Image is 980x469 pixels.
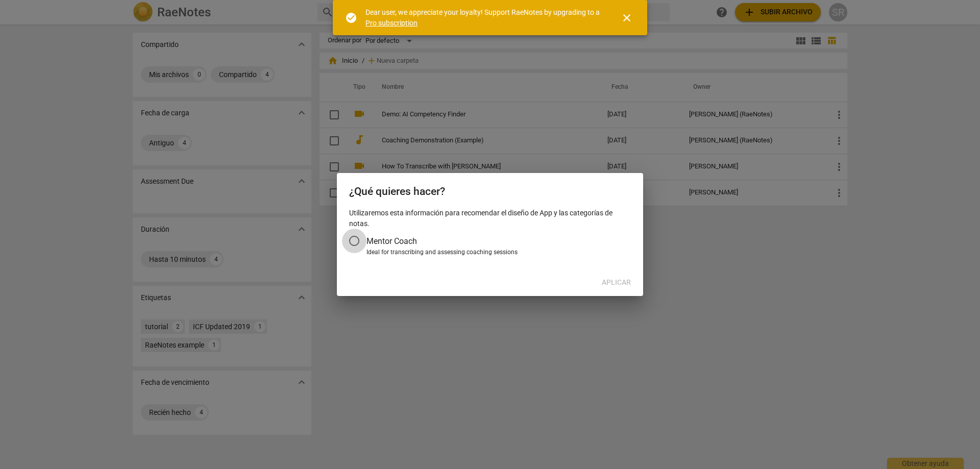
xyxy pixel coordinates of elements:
div: Tipo de cuenta [349,229,631,257]
div: Dear user, we appreciate your loyalty! Support RaeNotes by upgrading to a [365,7,602,28]
span: check_circle [345,12,357,24]
p: Utilizaremos esta información para recomendar el diseño de App y las categorías de notas. [349,208,631,229]
a: Pro subscription [365,19,418,27]
div: Ideal for transcribing and assessing coaching sessions [366,248,628,257]
h2: ¿Qué quieres hacer? [349,185,631,198]
button: Cerrar [615,6,639,30]
span: Mentor Coach [366,235,417,247]
span: close [621,12,633,24]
